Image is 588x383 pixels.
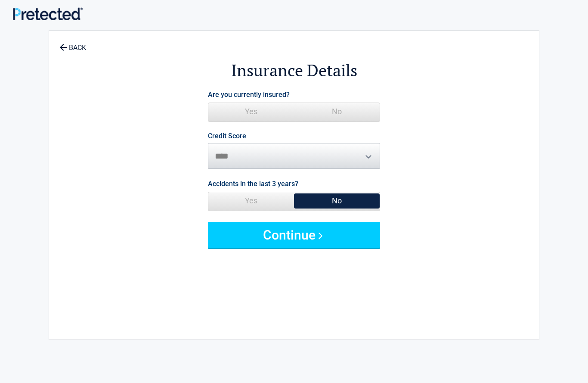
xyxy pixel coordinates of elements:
span: Yes [208,192,294,209]
span: Yes [208,103,294,120]
label: Accidents in the last 3 years? [208,178,298,190]
span: No [294,192,380,209]
h2: Insurance Details [96,59,492,81]
label: Are you currently insured? [208,89,290,100]
a: BACK [58,36,88,51]
span: No [294,103,380,120]
label: Credit Score [208,133,246,140]
img: Main Logo [13,7,83,20]
button: Continue [208,222,380,248]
